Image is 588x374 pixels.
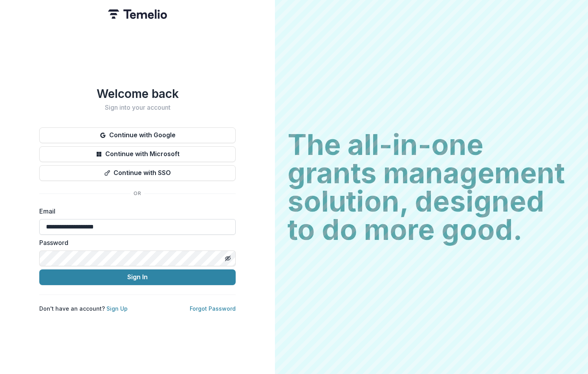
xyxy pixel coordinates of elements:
[39,206,231,216] label: Email
[39,304,128,313] p: Don't have an account?
[39,269,236,285] button: Sign In
[39,238,231,247] label: Password
[108,9,167,19] img: Temelio
[39,127,236,143] button: Continue with Google
[39,87,236,101] h1: Welcome back
[39,146,236,162] button: Continue with Microsoft
[190,305,236,312] a: Forgot Password
[222,252,234,265] button: Toggle password visibility
[106,305,128,312] a: Sign Up
[39,104,236,111] h2: Sign into your account
[39,165,236,181] button: Continue with SSO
